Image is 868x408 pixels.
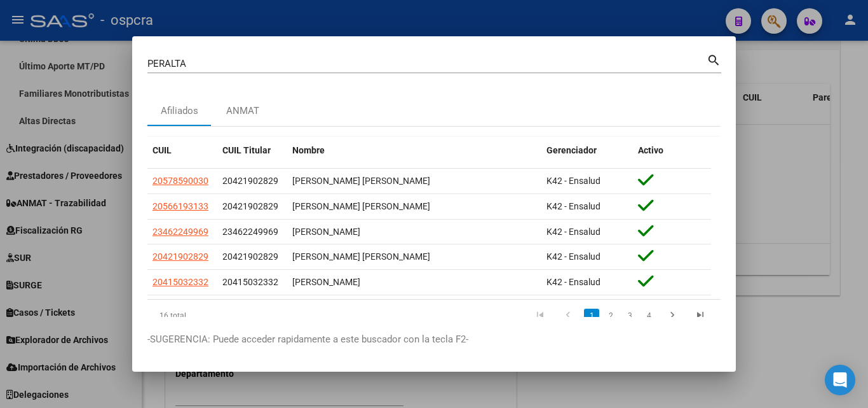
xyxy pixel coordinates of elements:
a: go to previous page [556,309,580,323]
span: 20566193133 [153,201,208,211]
a: 3 [622,309,637,323]
span: K42 - Ensalud [546,176,600,186]
li: page 1 [582,305,601,327]
div: Afiliados [161,104,198,118]
span: Nombre [292,145,325,155]
div: [PERSON_NAME] [292,275,536,290]
span: K42 - Ensalud [546,227,600,237]
datatable-header-cell: CUIL [147,137,217,164]
span: 20421902829 [153,251,208,262]
a: go to last page [688,309,712,323]
span: Activo [638,145,663,155]
div: [PERSON_NAME] [PERSON_NAME] [292,250,536,264]
li: page 4 [639,305,658,327]
a: go to first page [528,309,552,323]
span: 20421902829 [222,251,278,262]
div: [PERSON_NAME] [PERSON_NAME] [292,174,536,188]
span: 20578590030 [153,176,208,186]
datatable-header-cell: CUIL Titular [217,137,287,164]
p: -SUGERENCIA: Puede acceder rapidamente a este buscador con la tecla F2- [147,332,721,347]
li: page 2 [601,305,620,327]
a: go to next page [660,309,684,323]
a: 2 [603,309,618,323]
span: CUIL Titular [222,145,271,155]
mat-icon: search [707,52,721,67]
datatable-header-cell: Gerenciador [541,137,633,164]
span: 20415032332 [153,277,208,287]
div: 16 total [147,300,260,332]
li: page 3 [620,305,639,327]
span: K42 - Ensalud [546,277,600,287]
div: [PERSON_NAME] [PERSON_NAME] [292,199,536,214]
div: Open Intercom Messenger [825,365,855,395]
datatable-header-cell: Nombre [287,137,541,164]
span: Gerenciador [546,145,597,155]
span: K42 - Ensalud [546,251,600,262]
datatable-header-cell: Activo [633,137,712,164]
span: 20421902829 [222,201,278,211]
div: ANMAT [226,104,259,118]
span: K42 - Ensalud [546,201,600,211]
a: 4 [641,309,656,323]
span: 23462249969 [222,227,278,237]
span: 20415032332 [222,277,278,287]
div: [PERSON_NAME] [292,225,536,239]
span: 20421902829 [222,176,278,186]
span: CUIL [153,145,172,155]
a: 1 [584,309,599,323]
span: 23462249969 [153,227,208,237]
